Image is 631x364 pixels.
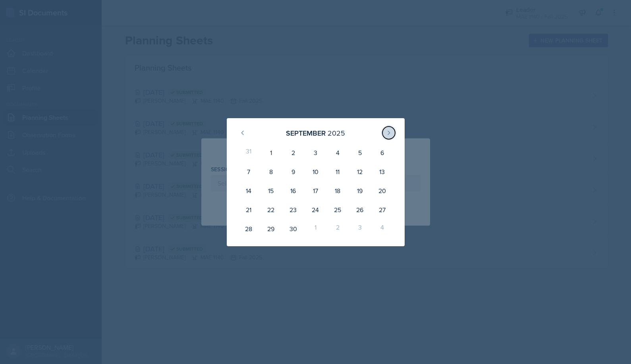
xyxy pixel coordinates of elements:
[371,200,393,219] div: 27
[349,181,371,200] div: 19
[238,200,260,219] div: 21
[349,219,371,238] div: 3
[371,162,393,181] div: 13
[304,162,326,181] div: 10
[238,219,260,238] div: 28
[260,181,282,200] div: 15
[304,181,326,200] div: 17
[349,200,371,219] div: 26
[260,219,282,238] div: 29
[371,143,393,162] div: 6
[282,143,304,162] div: 2
[286,128,326,138] div: September
[282,219,304,238] div: 30
[304,143,326,162] div: 3
[260,162,282,181] div: 8
[238,162,260,181] div: 7
[326,162,349,181] div: 11
[238,181,260,200] div: 14
[326,200,349,219] div: 25
[282,200,304,219] div: 23
[238,143,260,162] div: 31
[326,181,349,200] div: 18
[304,219,326,238] div: 1
[282,162,304,181] div: 9
[304,200,326,219] div: 24
[326,143,349,162] div: 4
[260,143,282,162] div: 1
[282,181,304,200] div: 16
[326,219,349,238] div: 2
[349,143,371,162] div: 5
[371,181,393,200] div: 20
[371,219,393,238] div: 4
[260,200,282,219] div: 22
[328,128,345,138] div: 2025
[349,162,371,181] div: 12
